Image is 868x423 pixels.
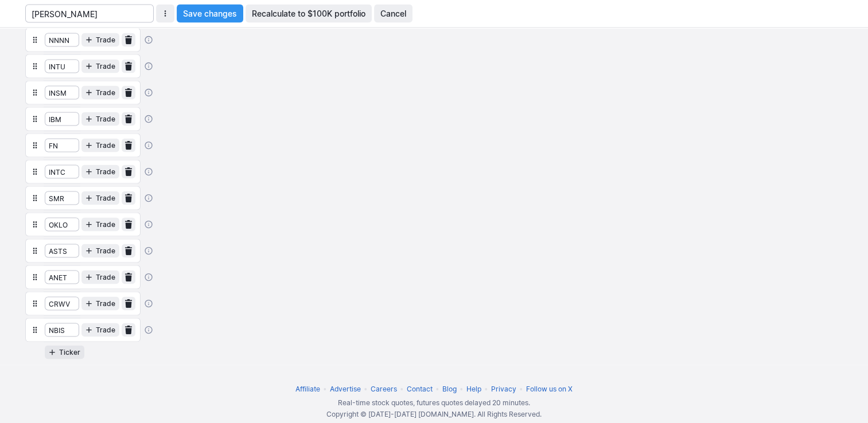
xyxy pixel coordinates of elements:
span: Save changes [183,8,237,19]
button: Trade [81,33,119,47]
span: Trade [96,140,115,151]
a: Privacy [491,385,516,393]
span: • [518,385,524,393]
a: Careers [371,385,397,393]
button: Trade [81,139,119,152]
button: Cancel [374,5,412,23]
a: Advertise [330,385,361,393]
span: Trade [96,298,115,310]
span: Trade [96,61,115,72]
span: Cancel [380,8,406,19]
button: Trade [81,271,119,284]
span: • [322,385,328,393]
span: • [458,385,465,393]
button: Ticker [45,346,84,359]
button: Trade [81,297,119,311]
button: Trade [81,218,119,232]
span: Trade [96,34,115,46]
span: Trade [96,272,115,283]
button: Trade [81,60,119,73]
a: Follow us on X [526,385,573,393]
span: • [434,385,441,393]
span: Trade [96,166,115,178]
button: Trade [81,86,119,100]
a: Help [466,385,481,393]
span: Ticker [59,347,80,358]
button: Save changes [177,5,243,23]
span: Trade [96,324,115,336]
button: Trade [81,323,119,337]
a: Affiliate [295,385,320,393]
span: Trade [96,219,115,230]
a: Contact [407,385,433,393]
button: Trade [81,112,119,126]
button: Trade [81,165,119,179]
span: • [399,385,405,393]
span: Trade [96,193,115,204]
button: Trade [81,244,119,258]
span: Trade [96,245,115,257]
span: • [483,385,489,393]
span: Trade [96,87,115,99]
span: Trade [96,113,115,125]
input: Portfolio Name [25,5,154,23]
span: Recalculate to $100K portfolio [252,8,365,19]
button: Trade [81,191,119,205]
a: Blog [442,385,457,393]
button: Recalculate to $100K portfolio [246,5,372,23]
span: • [363,385,369,393]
